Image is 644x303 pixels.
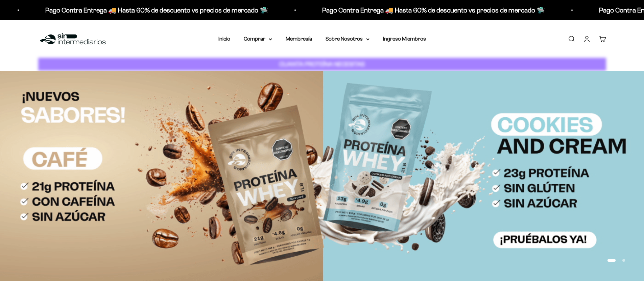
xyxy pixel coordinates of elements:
[319,5,542,16] p: Pago Contra Entrega 🚚 Hasta 60% de descuento vs precios de mercado 🛸
[218,36,230,42] a: Inicio
[326,34,369,43] summary: Sobre Nosotros
[244,34,272,43] summary: Comprar
[279,61,365,68] strong: CUANTA PROTEÍNA NECESITAS
[383,36,426,42] a: Ingreso Miembros
[43,5,265,16] p: Pago Contra Entrega 🚚 Hasta 60% de descuento vs precios de mercado 🛸
[286,36,312,42] a: Membresía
